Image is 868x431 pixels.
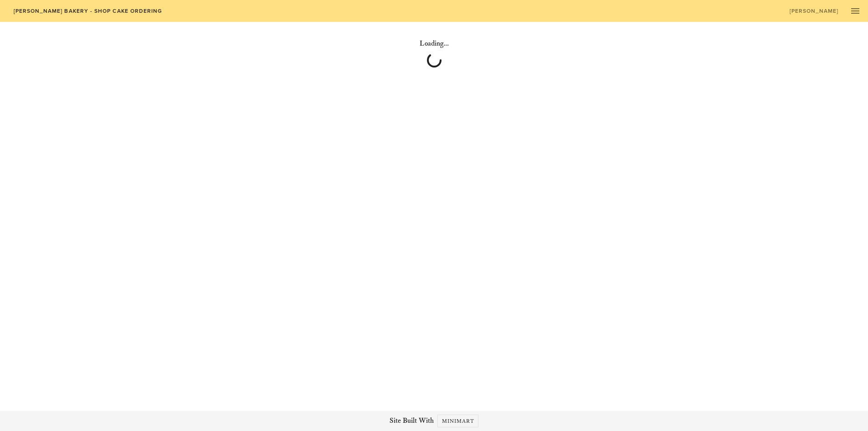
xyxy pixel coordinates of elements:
a: [PERSON_NAME] [783,5,844,17]
span: [PERSON_NAME] Bakery - Shop Cake Ordering [13,8,162,14]
span: Minimart [442,418,475,425]
h4: Loading... [44,38,824,49]
a: [PERSON_NAME] Bakery - Shop Cake Ordering [7,5,168,17]
a: Minimart [437,415,479,427]
span: [PERSON_NAME] [789,8,839,14]
span: Site Built With [390,415,434,426]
